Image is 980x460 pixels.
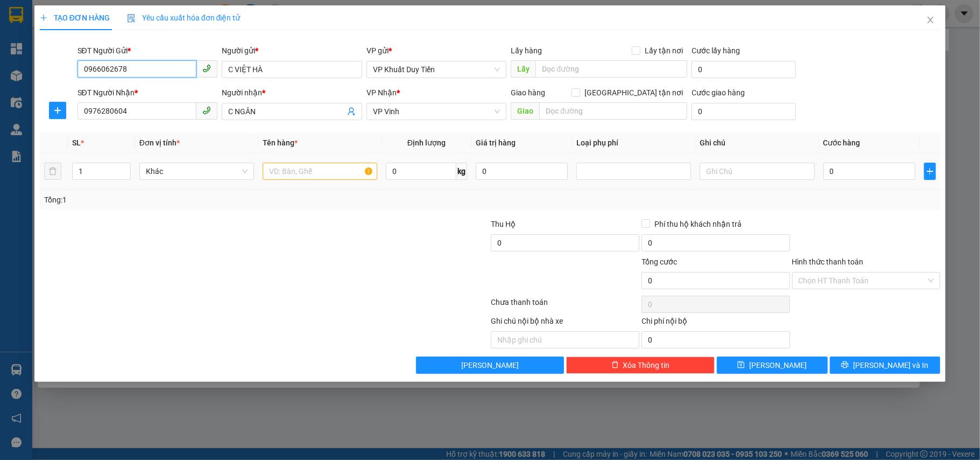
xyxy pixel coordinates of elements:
[823,138,861,147] span: Cước hàng
[650,218,746,230] span: Phí thu hộ khách nhận trả
[737,361,745,370] span: save
[491,220,516,228] span: Thu Hộ
[476,163,568,180] input: 0
[72,138,81,147] span: SL
[830,357,941,374] button: printer[PERSON_NAME] và In
[926,16,935,24] span: close
[77,87,218,99] div: SĐT Người Nhận
[222,45,362,57] div: Người gửi
[77,45,218,57] div: SĐT Người Gửi
[456,163,467,180] span: kg
[717,357,828,374] button: save[PERSON_NAME]
[700,163,814,180] input: Ghi Chú
[461,359,519,371] span: [PERSON_NAME]
[491,331,639,349] input: Nhập ghi chú
[202,106,211,115] span: phone
[373,61,500,78] span: VP Khuất Duy Tiến
[641,315,790,331] div: Chi phí nội bộ
[511,60,535,78] span: Lấy
[511,102,539,120] span: Giao
[373,103,500,120] span: VP Vinh
[915,5,946,36] button: Close
[692,46,740,55] label: Cước lấy hàng
[623,359,670,371] span: Xóa Thông tin
[641,257,677,266] span: Tổng cước
[490,296,640,315] div: Chưa thanh toán
[695,133,819,154] th: Ghi chú
[580,87,687,99] span: [GEOGRAPHIC_DATA] tận nơi
[407,138,446,147] span: Định lượng
[347,107,356,116] span: user-add
[366,88,397,97] span: VP Nhận
[491,315,639,331] div: Ghi chú nội bộ nhà xe
[539,102,687,120] input: Dọc đường
[40,14,47,22] span: plus
[841,361,849,370] span: printer
[692,103,795,120] input: Cước giao hàng
[924,163,936,180] button: plus
[853,359,928,371] span: [PERSON_NAME] và In
[749,359,807,371] span: [PERSON_NAME]
[222,87,362,99] div: Người nhận
[692,61,795,78] input: Cước lấy hàng
[49,102,66,119] button: plus
[44,194,379,206] div: Tổng: 1
[202,64,211,73] span: phone
[572,133,695,154] th: Loại phụ phí
[611,361,619,370] span: delete
[511,46,542,55] span: Lấy hàng
[127,13,241,22] span: Yêu cầu xuất hóa đơn điện tử
[925,167,935,176] span: plus
[366,45,507,57] div: VP gửi
[640,45,687,57] span: Lấy tận nơi
[263,163,377,180] input: VD: Bàn, Ghế
[44,163,61,180] button: delete
[535,60,687,78] input: Dọc đường
[566,357,715,374] button: deleteXóa Thông tin
[511,88,545,97] span: Giao hàng
[692,88,745,97] label: Cước giao hàng
[139,138,180,147] span: Đơn vị tính
[50,106,66,115] span: plus
[476,138,516,147] span: Giá trị hàng
[416,357,565,374] button: [PERSON_NAME]
[263,138,298,147] span: Tên hàng
[40,13,110,22] span: TẠO ĐƠN HÀNG
[792,257,864,266] label: Hình thức thanh toán
[127,14,136,23] img: icon
[146,163,248,179] span: Khác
